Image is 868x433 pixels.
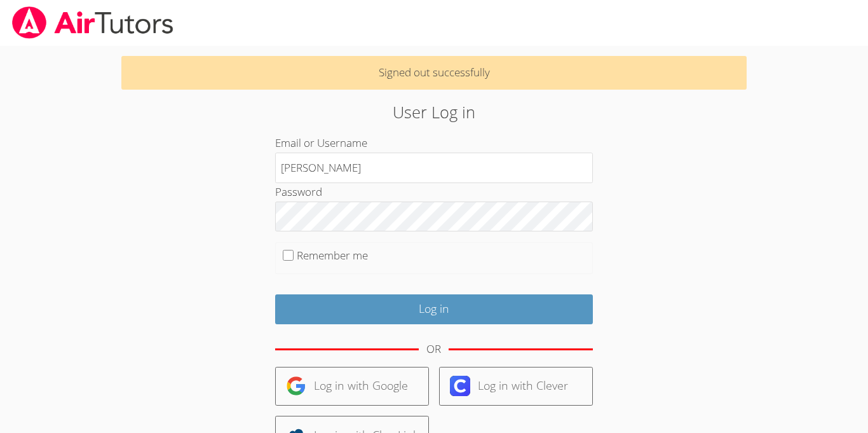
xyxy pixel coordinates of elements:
label: Email or Username [275,135,367,150]
img: airtutors_banner-c4298cdbf04f3fff15de1276eac7730deb9818008684d7c2e4769d2f7ddbe033.png [11,6,175,39]
img: google-logo-50288ca7cdecda66e5e0955fdab243c47b7ad437acaf1139b6f446037453330a.svg [286,376,306,396]
label: Remember me [297,248,368,263]
a: Log in with Clever [439,367,593,406]
a: Log in with Google [275,367,429,406]
input: Log in [275,294,593,324]
p: Signed out successfully [121,56,747,90]
h2: User Log in [200,100,668,124]
img: clever-logo-6eab21bc6e7a338710f1a6ff85c0baf02591cd810cc4098c63d3a4b26e2feb20.svg [450,376,470,396]
div: OR [426,340,441,359]
label: Password [275,184,322,199]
